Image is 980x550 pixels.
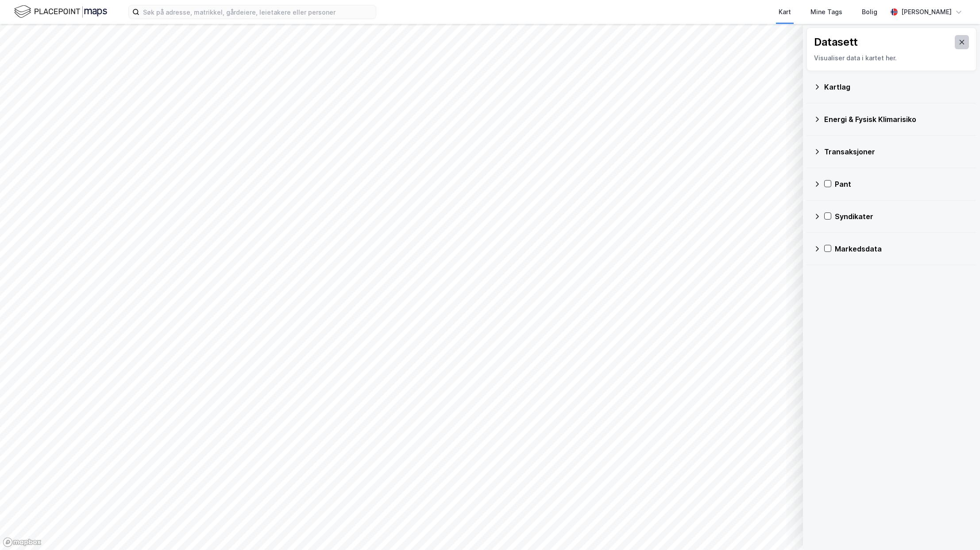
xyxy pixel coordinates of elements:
div: Energi & Fysisk Klimarisiko [824,114,969,125]
div: Kart [779,7,791,17]
div: Kartlag [824,82,969,92]
div: Kontrollprogram for chat [936,507,980,550]
div: Transaksjoner [824,146,969,157]
iframe: Chat Widget [936,507,980,550]
div: Mine Tags [810,7,842,17]
div: Markedsdata [835,244,969,254]
div: Syndikater [835,211,969,222]
div: Visualiser data i kartet her. [814,53,969,63]
a: Mapbox homepage [3,537,42,547]
div: Bolig [862,7,877,17]
img: logo.f888ab2527a4732fd821a326f86c7f29.svg [14,4,107,20]
div: [PERSON_NAME] [901,7,952,17]
input: Søk på adresse, matrikkel, gårdeiere, leietakere eller personer [139,5,376,19]
div: Datasett [814,35,858,49]
div: Pant [835,179,969,189]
